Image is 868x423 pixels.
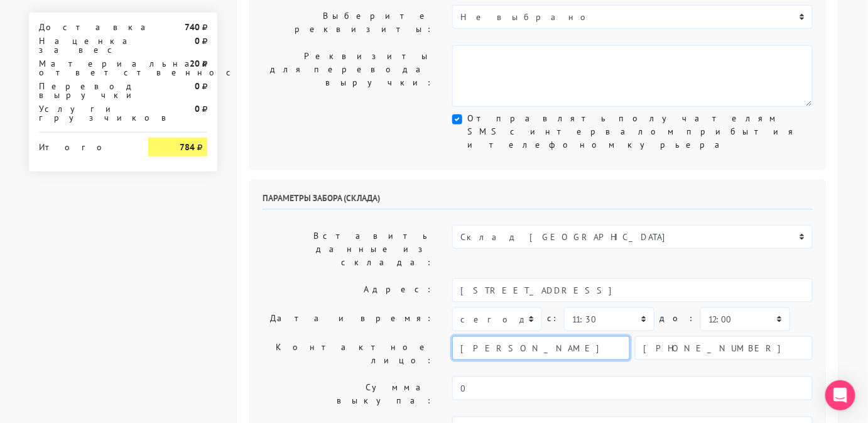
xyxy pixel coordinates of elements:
[30,23,139,31] div: Доставка
[452,336,630,360] input: Имя
[253,225,443,273] label: Вставить данные из склада:
[547,307,559,329] label: c:
[659,307,695,329] label: до:
[30,59,139,77] div: Материальная ответственность
[253,278,443,302] label: Адрес:
[185,21,200,33] strong: 740
[30,36,139,54] div: Наценка за вес
[253,376,443,412] label: Сумма выкупа:
[30,104,139,122] div: Услуги грузчиков
[253,45,443,107] label: Реквизиты для перевода выручки:
[635,336,813,360] input: Телефон
[253,307,443,331] label: Дата и время:
[263,193,813,210] h6: Параметры забора (склада)
[467,112,813,151] label: Отправлять получателям SMS с интервалом прибытия и телефоном курьера
[39,138,129,151] div: Итого
[180,141,195,153] strong: 784
[195,103,200,114] strong: 0
[253,336,443,371] label: Контактное лицо:
[30,82,139,99] div: Перевод выручки
[190,58,200,69] strong: 20
[825,380,855,410] div: Open Intercom Messenger
[195,35,200,47] strong: 0
[253,5,443,40] label: Выберите реквизиты:
[195,80,200,92] strong: 0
